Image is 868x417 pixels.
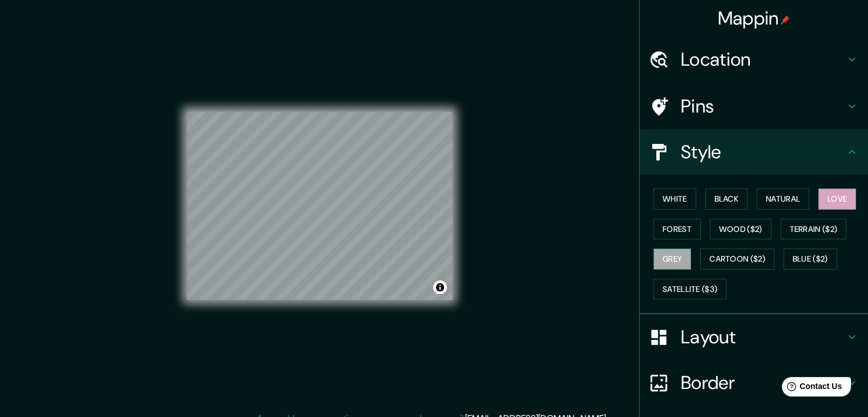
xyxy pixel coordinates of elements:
button: Terrain ($2) [781,219,847,240]
div: Location [640,37,868,82]
img: pin-icon.png [781,15,790,25]
h4: Layout [681,326,845,348]
button: Love [818,189,856,210]
canvas: Map [187,112,453,300]
button: Black [705,189,748,210]
button: Satellite ($3) [653,279,726,300]
div: Layout [640,314,868,360]
button: Cartoon ($2) [700,248,774,270]
h4: Mappin [718,7,790,30]
h4: Location [681,48,845,71]
button: Blue ($2) [784,248,837,270]
button: Natural [757,189,809,210]
iframe: Help widget launcher [766,372,855,404]
button: Grey [653,248,691,270]
button: Wood ($2) [710,219,772,240]
button: White [653,189,696,210]
button: Forest [653,219,701,240]
div: Style [640,129,868,175]
h4: Style [681,141,845,163]
div: Pins [640,83,868,129]
h4: Pins [681,95,845,118]
button: Toggle attribution [433,280,447,294]
h4: Border [681,371,845,394]
div: Border [640,360,868,406]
